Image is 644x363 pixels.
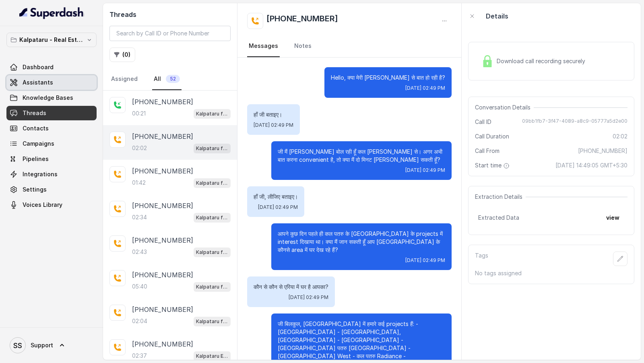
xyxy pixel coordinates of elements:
[481,55,493,67] img: Lock Icon
[6,182,97,197] a: Settings
[23,155,49,163] span: Pipelines
[196,110,228,118] p: Kalpataru for Squareyards
[23,170,58,178] span: Integrations
[23,109,46,117] span: Threads
[258,204,298,210] span: [DATE] 02:49 PM
[23,186,47,194] span: Settings
[522,118,627,126] span: 09bb1fb7-3f47-4089-a8c9-05777a5d2e00
[247,35,452,57] nav: Tabs
[6,75,97,90] a: Assistants
[196,144,228,153] p: Kalpataru for Squareyards
[196,214,228,222] p: Kalpataru for Squareyards
[6,33,97,47] button: Kalpataru - Real Estate
[266,13,338,29] h2: [PHONE_NUMBER]
[6,167,97,181] a: Integrations
[152,68,182,90] a: All52
[109,68,231,90] nav: Tabs
[475,118,491,126] span: Call ID
[109,10,231,19] h2: Threads
[23,63,54,71] span: Dashboard
[6,136,97,151] a: Campaigns
[475,132,509,140] span: Call Duration
[132,213,147,221] p: 02:34
[278,148,445,164] p: जी मैं [PERSON_NAME] बोल रही हूँ कल [PERSON_NAME] से। अगर अभी बात करना convenient है, तो क्या मैं...
[254,193,298,201] p: हाँ जी, लीजिए बताइए।
[497,57,588,65] span: Download call recording securely
[405,167,445,173] span: [DATE] 02:49 PM
[486,11,508,21] p: Details
[196,248,228,256] p: Kalpataru for Squareyards
[23,124,49,132] span: Contacts
[475,193,526,201] span: Extraction Details
[6,106,97,120] a: Threads
[23,78,53,87] span: Assistants
[6,334,97,357] a: Support
[601,210,624,225] button: view
[405,257,445,264] span: [DATE] 02:49 PM
[196,318,228,326] p: Kalpataru for Squareyards
[23,201,62,209] span: Voices Library
[254,283,328,291] p: कौन से कौन से एरिया में घर है आपका?
[405,85,445,91] span: [DATE] 02:49 PM
[132,97,193,107] p: [PHONE_NUMBER]
[132,283,147,291] p: 05:40
[6,121,97,136] a: Contacts
[132,166,193,176] p: [PHONE_NUMBER]
[475,147,500,155] span: Call From
[166,75,180,83] span: 52
[331,74,445,82] p: Hello, क्या मेरी [PERSON_NAME] से बात हो रही है?
[254,111,293,119] p: हाँ जी बताइए।
[132,179,146,187] p: 01:42
[109,68,139,90] a: Assigned
[293,35,313,57] a: Notes
[132,132,193,141] p: [PHONE_NUMBER]
[289,294,328,301] span: [DATE] 02:49 PM
[613,132,627,140] span: 02:02
[132,248,147,256] p: 02:43
[132,339,193,349] p: [PHONE_NUMBER]
[13,341,22,350] text: SS
[31,341,53,349] span: Support
[6,198,97,212] a: Voices Library
[132,144,147,152] p: 02:02
[475,269,627,277] p: No tags assigned
[475,103,534,111] span: Conversation Details
[23,140,54,148] span: Campaigns
[132,352,147,360] p: 02:37
[6,91,97,105] a: Knowledge Bases
[247,35,280,57] a: Messages
[19,6,84,19] img: light.svg
[132,305,193,314] p: [PHONE_NUMBER]
[278,230,445,254] p: आपने कुछ दिन पहले ही कल पतरु के [GEOGRAPHIC_DATA] के projects में interest दिखाया था। क्या मैं जा...
[132,109,146,118] p: 00:21
[196,283,228,291] p: Kalpataru for Squareyards
[19,35,84,45] p: Kalpataru - Real Estate
[132,317,147,325] p: 02:04
[478,214,519,222] span: Extracted Data
[6,60,97,74] a: Dashboard
[475,161,511,169] span: Start time
[196,179,228,187] p: Kalpataru for Squareyards
[109,26,231,41] input: Search by Call ID or Phone Number
[254,122,293,128] span: [DATE] 02:49 PM
[132,270,193,280] p: [PHONE_NUMBER]
[132,201,193,210] p: [PHONE_NUMBER]
[475,252,488,266] p: Tags
[23,94,73,102] span: Knowledge Bases
[6,152,97,166] a: Pipelines
[109,47,135,62] button: (0)
[578,147,627,155] span: [PHONE_NUMBER]
[196,352,228,360] p: Kalpataru English Assistant
[132,235,193,245] p: [PHONE_NUMBER]
[555,161,627,169] span: [DATE] 14:49:05 GMT+5:30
